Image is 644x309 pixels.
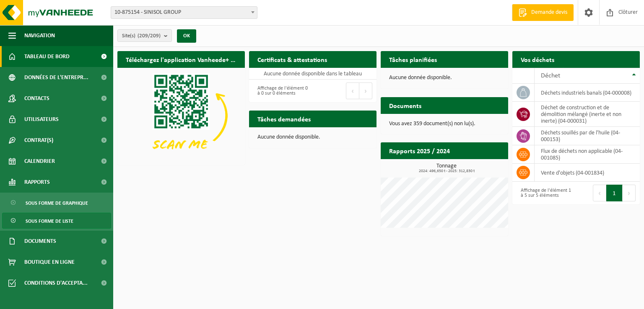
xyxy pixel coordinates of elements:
[606,185,623,201] button: 1
[385,163,508,173] h3: Tonnage
[381,51,445,67] h2: Tâches planifiées
[249,68,377,80] td: Aucune donnée disponible dans le tableau
[138,33,161,39] count: (209/209)
[2,195,111,211] a: Sous forme de graphique
[385,169,508,173] span: 2024: 496,650 t - 2025: 312,830 t
[117,68,245,163] img: Download de VHEPlus App
[249,111,319,127] h2: Tâches demandées
[24,25,55,46] span: Navigation
[593,185,606,201] button: Previous
[535,84,640,102] td: déchets industriels banals (04-000008)
[24,151,55,172] span: Calendrier
[517,184,572,202] div: Affichage de l'élément 1 à 5 sur 5 éléments
[117,29,172,42] button: Site(s)(209/209)
[535,127,640,145] td: déchets souillés par de l'huile (04-000153)
[257,134,368,140] p: Aucune donnée disponible.
[389,75,500,81] p: Aucune donnée disponible.
[24,252,75,273] span: Boutique en ligne
[535,145,640,164] td: flux de déchets non applicable (04-001085)
[623,185,636,201] button: Next
[24,273,88,294] span: Conditions d'accepta...
[512,4,574,21] a: Demande devis
[24,46,70,67] span: Tableau de bord
[111,6,257,19] span: 10-875154 - SINISOL GROUP
[253,82,309,100] div: Affichage de l'élément 0 à 0 sur 0 éléments
[24,67,88,88] span: Données de l'entrepr...
[117,51,245,67] h2: Téléchargez l'application Vanheede+ maintenant!
[249,51,335,67] h2: Certificats & attestations
[535,164,640,182] td: vente d'objets (04-001834)
[24,88,49,109] span: Contacts
[389,121,500,127] p: Vous avez 359 document(s) non lu(s).
[2,213,111,229] a: Sous forme de liste
[512,51,563,67] h2: Vos déchets
[435,159,507,175] a: Consulter les rapports
[24,172,50,193] span: Rapports
[541,72,560,79] span: Déchet
[535,102,640,127] td: déchet de construction et de démolition mélangé (inerte et non inerte) (04-000031)
[26,213,73,229] span: Sous forme de liste
[381,142,458,159] h2: Rapports 2025 / 2024
[381,97,430,113] h2: Documents
[24,130,53,151] span: Contrat(s)
[346,82,359,99] button: Previous
[359,82,372,99] button: Next
[177,29,196,43] button: OK
[529,8,569,17] span: Demande devis
[26,195,88,211] span: Sous forme de graphique
[24,109,59,130] span: Utilisateurs
[24,231,56,252] span: Documents
[111,7,257,18] span: 10-875154 - SINISOL GROUP
[122,30,161,42] span: Site(s)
